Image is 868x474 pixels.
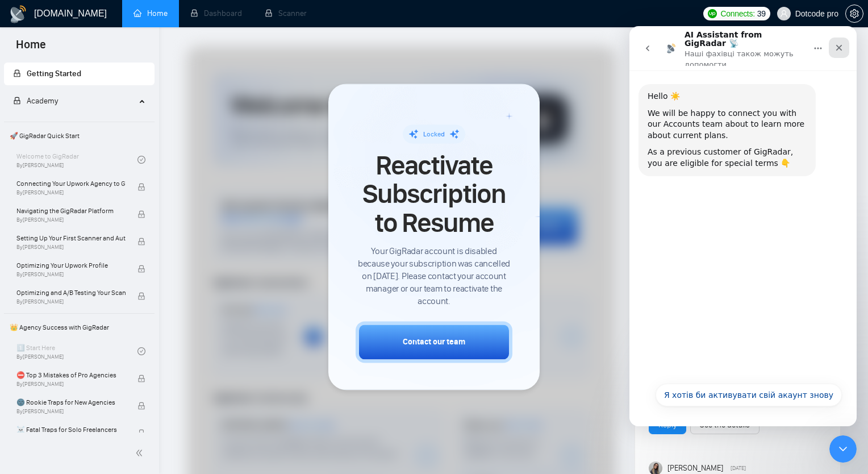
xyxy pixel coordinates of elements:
[845,9,863,18] a: setting
[137,429,145,437] span: lock
[356,322,512,363] button: Contact our team
[137,156,145,164] span: check-circle
[5,316,153,339] span: 👑 Agency Success with GigRadar
[16,244,126,251] span: By [PERSON_NAME]
[829,435,857,463] iframe: Intercom live chat
[423,130,445,138] span: Locked
[5,124,153,147] span: 🚀 GigRadar Quick Start
[16,217,126,223] span: By [PERSON_NAME]
[133,9,168,18] a: homeHome
[629,26,857,426] iframe: Intercom live chat
[137,402,145,410] span: lock
[780,10,788,18] span: user
[845,5,863,23] button: setting
[658,419,677,431] a: Reply
[137,375,145,382] span: lock
[137,183,145,191] span: lock
[16,424,126,435] span: ☠️ Fatal Traps for Solo Freelancers
[731,463,746,473] span: [DATE]
[16,287,126,298] span: Optimizing and A/B Testing Your Scanner for Better Results
[720,7,754,20] span: Connects:
[16,298,126,305] span: By [PERSON_NAME]
[13,96,58,106] span: Academy
[16,205,126,217] span: Navigating the GigRadar Platform
[16,189,126,196] span: By [PERSON_NAME]
[137,265,145,273] span: lock
[708,9,717,18] img: upwork-logo.png
[135,447,147,459] span: double-left
[9,5,27,23] img: logo
[27,96,58,106] span: Academy
[356,151,512,237] span: Reactivate Subscription to Resume
[7,36,55,60] span: Home
[13,97,21,105] span: lock
[137,347,145,355] span: check-circle
[700,419,750,431] a: See the details
[4,63,155,85] li: Getting Started
[13,69,21,77] span: lock
[403,336,465,348] div: Contact our team
[16,271,126,278] span: By [PERSON_NAME]
[356,246,512,308] span: Your GigRadar account is disabled because your subscription was cancelled on [DATE]. Please conta...
[137,210,145,218] span: lock
[757,7,766,20] span: 39
[16,260,126,271] span: Optimizing Your Upwork Profile
[137,292,145,300] span: lock
[16,381,126,388] span: By [PERSON_NAME]
[27,69,81,78] span: Getting Started
[16,408,126,415] span: By [PERSON_NAME]
[16,178,126,189] span: Connecting Your Upwork Agency to GigRadar
[16,369,126,381] span: ⛔ Top 3 Mistakes of Pro Agencies
[846,9,863,18] span: setting
[137,238,145,246] span: lock
[16,232,126,244] span: Setting Up Your First Scanner and Auto-Bidder
[16,397,126,408] span: 🌚 Rookie Traps for New Agencies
